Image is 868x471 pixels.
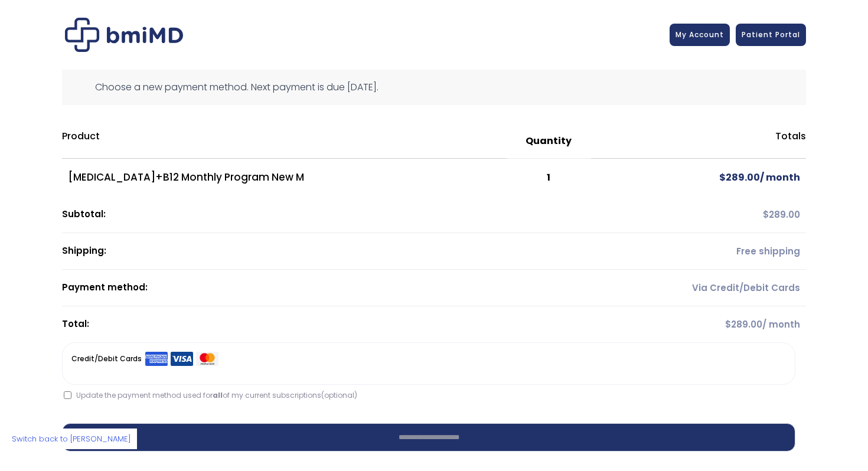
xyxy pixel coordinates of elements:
td: Via Credit/Debit Cards [591,270,806,306]
label: Credit/Debit Cards [71,352,218,367]
div: Choose a new payment method. Next payment is due [DATE]. [62,70,806,105]
label: Update the payment method used for of my current subscriptions [64,390,357,400]
td: [MEDICAL_DATA]+B12 Monthly Program New M [62,159,507,197]
td: Free shipping [591,233,806,270]
span: 289.00 [725,318,762,331]
a: Patient Portal [736,24,806,46]
a: Switch back to [PERSON_NAME] [6,429,137,449]
img: Mastercard [196,351,218,367]
th: Totals [591,124,806,159]
span: $ [719,171,726,184]
img: Checkout [65,18,183,52]
span: $ [725,318,731,331]
th: Product [62,124,507,159]
span: 289.00 [719,171,760,184]
th: Subtotal: [62,197,591,233]
span: $ [763,208,769,221]
td: / month [591,306,806,342]
span: 289.00 [763,208,800,221]
th: Payment method: [62,270,591,306]
span: My Account [676,30,724,40]
td: 1 [507,159,591,197]
span: Patient Portal [742,30,800,40]
th: Shipping: [62,233,591,270]
th: Quantity [507,124,591,159]
span: (optional) [321,390,357,400]
th: Total: [62,306,591,342]
img: Visa [171,351,193,367]
td: / month [591,159,806,197]
strong: all [213,390,223,400]
input: Update the payment method used forallof my current subscriptions(optional) [64,391,71,399]
img: Amex [145,351,168,367]
a: My Account [670,24,730,46]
